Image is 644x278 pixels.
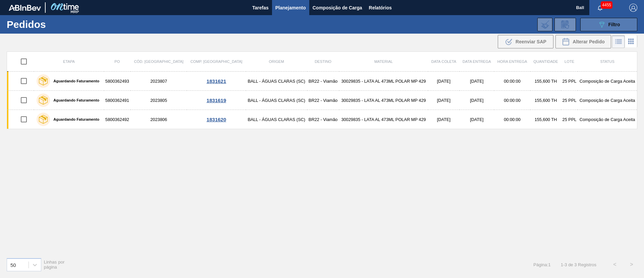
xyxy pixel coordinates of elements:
[606,256,623,273] button: <
[50,117,99,121] label: Aguardando Faturamento
[191,59,243,64] span: Comp. [GEOGRAPHIC_DATA]
[104,72,130,91] td: 5800362493
[580,18,637,31] button: Filtro
[460,110,494,129] td: [DATE]
[533,262,550,267] span: Página : 1
[307,72,339,91] td: BR22 - Viamão
[130,110,187,129] td: 2023806
[497,59,527,64] span: Hora Entrega
[188,97,245,103] div: 1831619
[494,110,530,129] td: 00:00:00
[7,110,637,129] a: Aguardando Faturamento58003624922023806BALL - ÁGUAS CLARAS (SC)BR22 - Viamão30029835 - LATA AL 47...
[63,59,75,64] span: Etapa
[134,59,183,64] span: Cód. [GEOGRAPHIC_DATA]
[7,21,107,28] h1: Pedidos
[252,4,269,12] span: Tarefas
[50,79,99,83] label: Aguardando Faturamento
[246,72,307,91] td: BALL - ÁGUAS CLARAS (SC)
[498,35,553,48] div: Reenviar SAP
[494,91,530,110] td: 00:00:00
[10,262,16,268] div: 50
[315,59,331,64] span: Destino
[431,59,457,64] span: Data coleta
[269,59,284,64] span: Origem
[578,91,637,110] td: Composição de Carga Aceita
[516,39,546,44] span: Reenviar SAP
[339,110,428,129] td: 30029835 - LATA AL 473ML POLAR MP 429
[246,110,307,129] td: BALL - ÁGUAS CLARAS (SC)
[7,91,637,110] a: Aguardando Faturamento58003624912023805BALL - ÁGUAS CLARAS (SC)BR22 - Viamão30029835 - LATA AL 47...
[188,78,245,84] div: 1831621
[369,4,392,12] span: Relatórios
[578,110,637,129] td: Composição de Carga Aceita
[561,262,596,267] span: 1 - 3 de 3 Registros
[374,59,393,64] span: Material
[494,72,530,91] td: 00:00:00
[428,72,459,91] td: [DATE]
[188,117,245,122] div: 1831620
[7,72,637,91] a: Aguardando Faturamento58003624932023807BALL - ÁGUAS CLARAS (SC)BR22 - Viamão30029835 - LATA AL 47...
[561,72,578,91] td: 25 PPL
[537,18,552,31] div: Importar Negociações dos Pedidos
[307,91,339,110] td: BR22 - Viamão
[9,5,41,11] img: TNhmsLtSVTkK8tSr43FrP2fwEKptu5GPRR3wAAAABJRU5ErkJggg==
[114,59,120,64] span: PO
[533,59,558,64] span: Quantidade
[554,18,576,31] div: Solicitação de Revisão de Pedidos
[428,110,459,129] td: [DATE]
[561,110,578,129] td: 25 PPL
[600,59,614,64] span: Status
[50,98,99,102] label: Aguardando Faturamento
[623,256,640,273] button: >
[608,22,620,27] span: Filtro
[104,110,130,129] td: 5800362492
[313,4,362,12] span: Composição de Carga
[130,91,187,110] td: 2023805
[578,72,637,91] td: Composição de Carga Aceita
[530,72,561,91] td: 155,600 TH
[601,1,612,9] span: 4455
[339,91,428,110] td: 30029835 - LATA AL 473ML POLAR MP 429
[612,35,625,48] div: Visão em Lista
[428,91,459,110] td: [DATE]
[629,4,637,12] img: Logout
[573,39,605,44] span: Alterar Pedido
[275,4,306,12] span: Planejamento
[130,72,187,91] td: 2023807
[246,91,307,110] td: BALL - ÁGUAS CLARAS (SC)
[463,59,491,64] span: Data entrega
[307,110,339,129] td: BR22 - Viamão
[530,91,561,110] td: 155,600 TH
[530,110,561,129] td: 155,600 TH
[565,59,574,64] span: Lote
[44,260,65,270] span: Linhas por página
[625,35,637,48] div: Visão em Cards
[339,72,428,91] td: 30029835 - LATA AL 473ML POLAR MP 429
[589,3,611,12] button: Notificações
[104,91,130,110] td: 5800362491
[561,91,578,110] td: 25 PPL
[460,91,494,110] td: [DATE]
[460,72,494,91] td: [DATE]
[555,35,611,48] div: Alterar Pedido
